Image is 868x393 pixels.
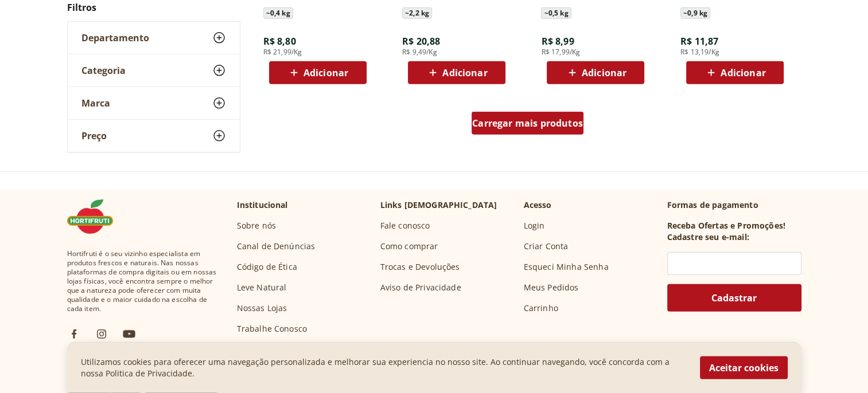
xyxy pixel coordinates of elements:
[263,35,296,48] span: R$ 8,80
[667,220,785,231] h3: Receba Ofertas e Promoções!
[721,68,765,77] span: Adicionar
[408,61,505,84] button: Adicionar
[524,199,552,211] p: Acesso
[547,61,644,84] button: Adicionar
[81,97,110,109] span: Marca
[686,61,784,84] button: Adicionar
[237,302,287,314] a: Nossas Lojas
[237,220,276,231] a: Sobre nós
[269,61,367,84] button: Adicionar
[541,35,574,48] span: R$ 8,99
[472,112,583,139] a: Carregar mais produtos
[442,68,487,77] span: Adicionar
[582,68,626,77] span: Adicionar
[700,356,788,379] button: Aceitar cookies
[68,54,240,87] button: Categoria
[541,48,580,57] span: R$ 17,99/Kg
[541,7,571,19] span: ~ 0,5 kg
[237,282,287,293] a: Leve Natural
[711,293,757,302] span: Cadastrar
[263,48,302,57] span: R$ 21,99/Kg
[81,130,107,142] span: Preço
[472,119,583,128] span: Carregar mais produtos
[680,7,710,19] span: ~ 0,9 kg
[81,65,126,76] span: Categoria
[68,120,240,152] button: Preço
[524,220,545,231] a: Login
[122,327,136,341] img: ytb
[680,35,718,48] span: R$ 11,87
[303,68,348,77] span: Adicionar
[68,22,240,54] button: Departamento
[237,323,308,335] a: Trabalhe Conosco
[667,231,749,243] h3: Cadastre seu e-mail:
[263,7,293,19] span: ~ 0,4 kg
[67,327,81,341] img: fb
[402,48,437,57] span: R$ 9,49/Kg
[67,199,124,234] img: Hortifruti
[380,282,461,293] a: Aviso de Privacidade
[524,282,579,293] a: Meus Pedidos
[237,199,288,211] p: Institucional
[402,7,432,19] span: ~ 2,2 kg
[67,249,219,313] span: Hortifruti é o seu vizinho especialista em produtos frescos e naturais. Nas nossas plataformas de...
[524,261,609,273] a: Esqueci Minha Senha
[402,35,440,48] span: R$ 20,88
[237,241,316,252] a: Canal de Denúncias
[81,32,149,44] span: Departamento
[380,199,497,211] p: Links [DEMOGRAPHIC_DATA]
[81,356,686,379] p: Utilizamos cookies para oferecer uma navegação personalizada e melhorar sua experiencia no nosso ...
[667,199,801,211] p: Formas de pagamento
[667,284,801,312] button: Cadastrar
[524,302,558,314] a: Carrinho
[68,87,240,119] button: Marca
[380,220,430,231] a: Fale conosco
[237,261,297,273] a: Código de Ética
[524,241,569,252] a: Criar Conta
[380,261,460,273] a: Trocas e Devoluções
[95,327,108,341] img: ig
[380,241,438,252] a: Como comprar
[680,48,719,57] span: R$ 13,19/Kg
